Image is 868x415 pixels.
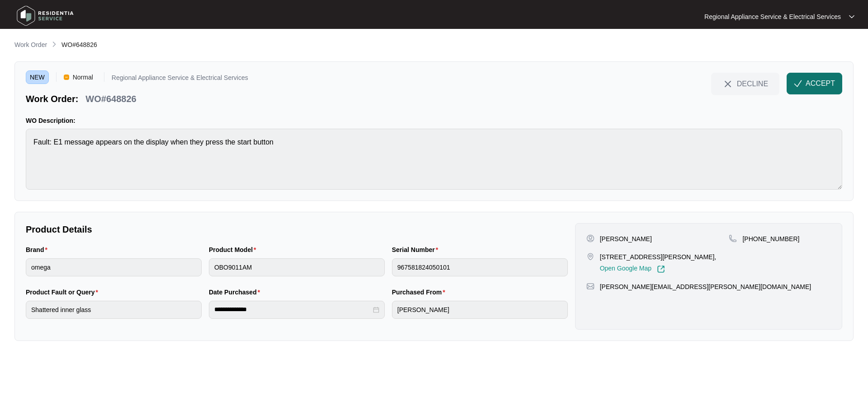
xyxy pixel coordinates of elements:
[14,40,47,49] p: Work Order
[849,14,854,19] img: dropdown arrow
[26,288,102,297] label: Product Fault or Query
[711,73,779,94] button: close-IconDECLINE
[392,288,449,297] label: Purchased From
[586,234,594,242] img: user-pin
[26,129,842,190] textarea: Fault: E1 message appears on the display when they press the start button
[704,12,841,21] p: Regional Appliance Service & Electrical Services
[392,258,568,276] input: Serial Number
[14,2,77,29] img: residentia service logo
[209,258,385,276] input: Product Model
[112,75,248,84] p: Regional Appliance Service & Electrical Services
[69,70,97,84] span: Normal
[600,252,717,261] p: [STREET_ADDRESS][PERSON_NAME],
[806,78,835,89] span: ACCEPT
[26,245,51,254] label: Brand
[392,245,442,254] label: Serial Number
[26,93,78,105] p: Work Order:
[787,73,842,94] button: check-IconACCEPT
[392,301,568,319] input: Purchased From
[61,41,97,48] span: WO#648826
[13,40,49,50] a: Work Order
[26,301,202,319] input: Product Fault or Query
[209,288,264,297] label: Date Purchased
[729,234,737,242] img: map-pin
[742,234,799,243] p: [PHONE_NUMBER]
[600,234,652,243] p: [PERSON_NAME]
[51,41,58,48] img: chevron-right
[600,282,811,291] p: [PERSON_NAME][EMAIL_ADDRESS][PERSON_NAME][DOMAIN_NAME]
[26,70,49,84] span: NEW
[64,75,69,80] img: Vercel Logo
[737,79,768,89] span: DECLINE
[85,93,136,105] p: WO#648826
[209,245,260,254] label: Product Model
[26,116,842,125] p: WO Description:
[26,223,568,236] p: Product Details
[214,305,371,314] input: Date Purchased
[794,79,802,88] img: check-Icon
[600,265,665,273] a: Open Google Map
[586,282,594,290] img: map-pin
[586,252,594,261] img: map-pin
[657,265,665,273] img: Link-External
[26,258,202,276] input: Brand
[722,79,733,89] img: close-Icon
